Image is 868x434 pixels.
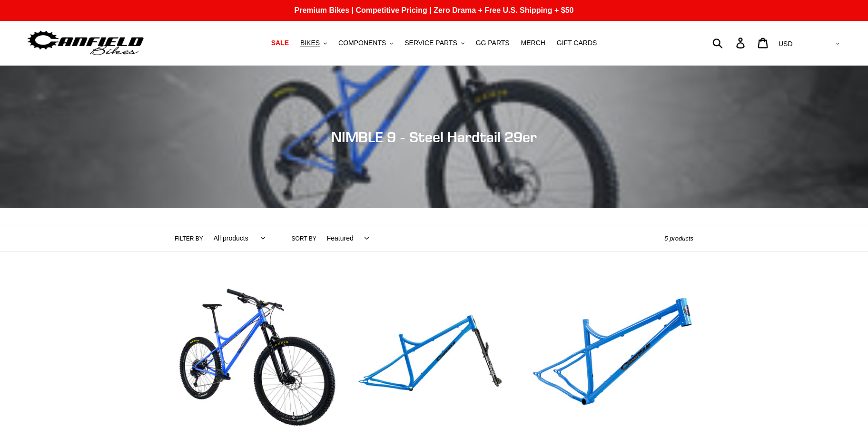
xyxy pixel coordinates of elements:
[338,39,386,47] span: COMPONENTS
[404,39,457,47] span: SERVICE PARTS
[292,234,316,243] label: Sort by
[26,28,145,58] img: Canfield Bikes
[471,37,514,49] a: GG PARTS
[175,234,203,243] label: Filter by
[557,39,597,47] span: GIFT CARDS
[664,235,693,242] span: 5 products
[552,37,602,49] a: GIFT CARDS
[521,39,545,47] span: MERCH
[296,37,332,49] button: BIKES
[334,37,398,49] button: COMPONENTS
[266,37,294,49] a: SALE
[476,39,510,47] span: GG PARTS
[300,39,320,47] span: BIKES
[331,128,537,145] span: NIMBLE 9 - Steel Hardtail 29er
[271,39,289,47] span: SALE
[400,37,469,49] button: SERVICE PARTS
[516,37,550,49] a: MERCH
[718,32,742,53] input: Search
